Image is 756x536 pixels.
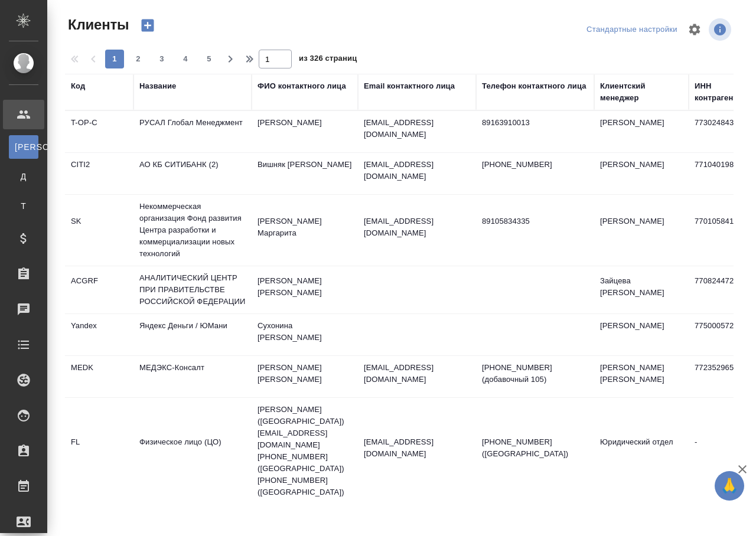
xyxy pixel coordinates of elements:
[584,21,680,39] div: split button
[482,362,588,385] p: [PHONE_NUMBER] (добавочный 105)
[594,153,689,194] td: [PERSON_NAME]
[594,356,689,397] td: [PERSON_NAME] [PERSON_NAME]
[680,15,709,44] span: Настроить таблицу
[252,269,358,311] td: [PERSON_NAME] [PERSON_NAME]
[252,153,358,194] td: Вишняк [PERSON_NAME]
[65,210,133,251] td: SK
[252,210,358,251] td: [PERSON_NAME] Маргарита
[15,141,32,153] span: [PERSON_NAME]
[299,51,357,68] span: из 326 страниц
[364,436,470,460] p: [EMAIL_ADDRESS][DOMAIN_NAME]
[65,430,133,472] td: FL
[364,215,470,239] p: [EMAIL_ADDRESS][DOMAIN_NAME]
[258,80,346,92] div: ФИО контактного лица
[129,53,148,65] span: 2
[252,314,358,355] td: Сухонина [PERSON_NAME]
[695,80,751,104] div: ИНН контрагента
[15,200,32,212] span: Т
[65,314,133,355] td: Yandex
[152,50,171,68] button: 3
[133,15,162,35] button: Создать
[133,314,252,355] td: Яндекс Деньги / ЮМани
[176,50,195,68] button: 4
[65,111,133,152] td: T-OP-C
[482,215,588,227] p: 89105834335
[9,165,38,188] a: Д
[364,117,470,140] p: [EMAIL_ADDRESS][DOMAIN_NAME]
[139,80,176,92] div: Название
[709,18,734,41] span: Посмотреть информацию
[133,266,252,313] td: АНАЛИТИЧЕСКИЙ ЦЕНТР ПРИ ПРАВИТЕЛЬСТВЕ РОССИЙСКОЙ ФЕДЕРАЦИИ
[133,430,252,472] td: Физическое лицо (ЦО)
[364,362,470,385] p: [EMAIL_ADDRESS][DOMAIN_NAME]
[9,135,38,159] a: [PERSON_NAME]
[200,50,219,68] button: 5
[482,117,588,129] p: 89163910013
[200,53,219,65] span: 5
[133,153,252,194] td: АО КБ СИТИБАНК (2)
[364,80,455,92] div: Email контактного лица
[594,269,689,311] td: Зайцева [PERSON_NAME]
[176,53,195,65] span: 4
[252,111,358,152] td: [PERSON_NAME]
[594,314,689,355] td: [PERSON_NAME]
[364,159,470,182] p: [EMAIL_ADDRESS][DOMAIN_NAME]
[9,194,38,218] a: Т
[482,436,588,460] p: [PHONE_NUMBER] ([GEOGRAPHIC_DATA])
[133,356,252,397] td: МЕДЭКС-Консалт
[133,111,252,152] td: РУСАЛ Глобал Менеджмент
[133,195,252,266] td: Некоммерческая организация Фонд развития Центра разработки и коммерциализации новых технологий
[65,269,133,311] td: ACGRF
[482,80,586,92] div: Телефон контактного лица
[129,50,148,68] button: 2
[482,159,588,171] p: [PHONE_NUMBER]
[600,80,683,104] div: Клиентский менеджер
[65,356,133,397] td: MEDK
[594,210,689,251] td: [PERSON_NAME]
[65,15,129,34] span: Клиенты
[594,430,689,472] td: Юридический отдел
[719,473,739,498] span: 🙏
[252,398,358,504] td: [PERSON_NAME] ([GEOGRAPHIC_DATA]) [EMAIL_ADDRESS][DOMAIN_NAME] [PHONE_NUMBER] ([GEOGRAPHIC_DATA])...
[65,153,133,194] td: CITI2
[252,356,358,397] td: [PERSON_NAME] [PERSON_NAME]
[715,471,744,501] button: 🙏
[594,111,689,152] td: [PERSON_NAME]
[15,171,32,182] span: Д
[71,80,85,92] div: Код
[152,53,171,65] span: 3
